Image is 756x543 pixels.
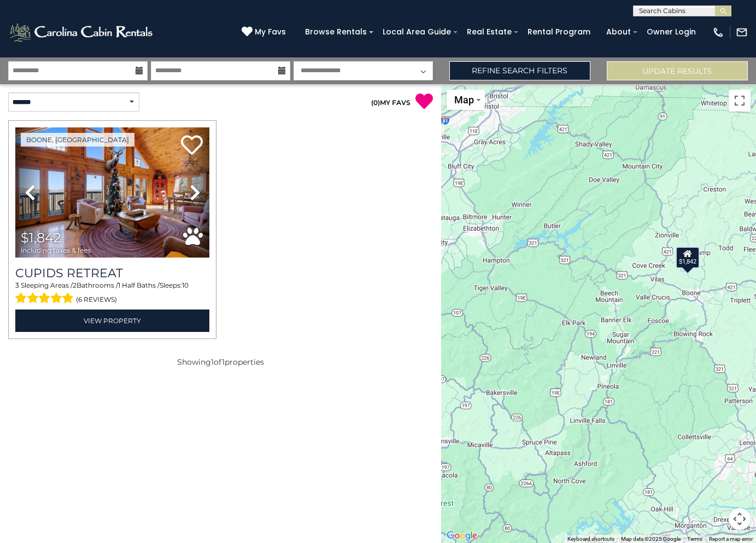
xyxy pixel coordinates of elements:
span: My Favs [255,26,286,38]
span: 2 [73,281,77,289]
a: About [601,24,636,40]
span: Map data ©2025 Google [621,536,681,542]
a: Browse Rentals [300,24,372,40]
span: 1 [222,357,225,367]
button: Map camera controls [729,508,751,530]
a: Add to favorites [181,134,203,157]
span: Map [454,94,474,106]
p: Showing of properties [8,357,433,367]
span: 0 [373,98,378,107]
img: Google [444,529,480,543]
a: Rental Program [522,24,596,40]
a: Owner Login [641,24,701,40]
span: ( ) [371,98,380,107]
span: $1,842 [21,230,61,246]
img: mail-regular-white.png [736,26,748,38]
button: Change map style [447,90,485,110]
a: My Favs [242,26,289,38]
span: 3 [15,281,19,289]
img: thumbnail_163281209.jpeg [15,127,209,258]
a: Cupids Retreat [15,266,209,281]
span: 1 [211,357,214,367]
span: 1 Half Baths / [118,281,160,289]
span: (6 reviews) [76,293,117,307]
a: Report a map error [709,536,753,542]
a: Boone, [GEOGRAPHIC_DATA] [21,133,134,147]
button: Toggle fullscreen view [729,90,751,112]
button: Update Results [607,61,748,80]
div: $1,842 [676,246,700,268]
img: phone-regular-white.png [712,26,724,38]
a: Open this area in Google Maps (opens a new window) [444,529,480,543]
a: Local Area Guide [377,24,456,40]
div: Sleeping Areas / Bathrooms / Sleeps: [15,281,209,307]
a: Real Estate [461,24,517,40]
span: 10 [182,281,189,289]
a: (0)MY FAVS [371,98,411,107]
span: including taxes & fees [21,247,91,254]
a: Terms (opens in new tab) [687,536,702,542]
a: Refine Search Filters [449,61,590,80]
img: White-1-2.png [8,21,156,43]
a: View Property [15,310,209,332]
button: Keyboard shortcuts [567,535,614,543]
